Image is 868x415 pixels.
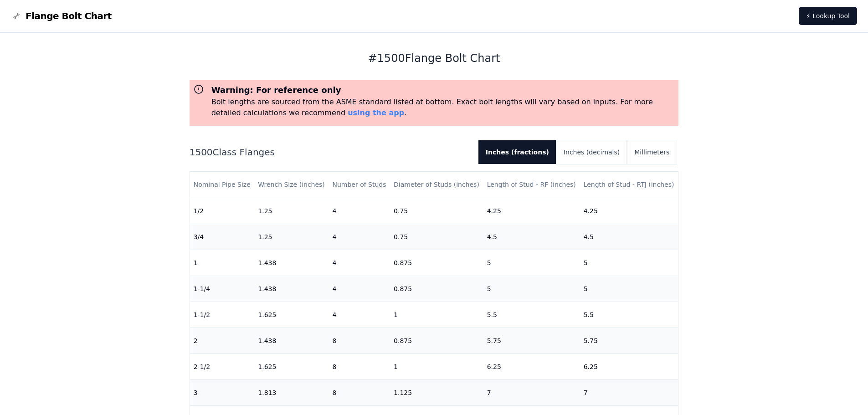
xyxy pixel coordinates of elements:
[390,276,483,302] td: 0.875
[190,172,255,198] th: Nominal Pipe Size
[483,379,580,405] td: 7
[254,172,329,198] th: Wrench Size (inches)
[190,146,471,159] h2: 1500 Class Flanges
[799,7,857,25] a: ⚡ Lookup Tool
[483,354,580,379] td: 6.25
[390,302,483,328] td: 1
[190,302,255,328] td: 1-1/2
[329,250,390,276] td: 4
[190,224,255,250] td: 3/4
[483,172,580,198] th: Length of Stud - RF (inches)
[254,198,329,224] td: 1.25
[580,328,678,354] td: 5.75
[11,10,22,21] img: Flange Bolt Chart Logo
[483,224,580,250] td: 4.5
[11,10,112,22] a: Flange Bolt Chart LogoFlange Bolt Chart
[329,198,390,224] td: 4
[254,328,329,354] td: 1.438
[329,328,390,354] td: 8
[390,354,483,379] td: 1
[254,354,329,379] td: 1.625
[483,276,580,302] td: 5
[390,328,483,354] td: 0.875
[190,379,255,405] td: 3
[390,224,483,250] td: 0.75
[580,302,678,328] td: 5.5
[190,198,255,224] td: 1/2
[254,302,329,328] td: 1.625
[329,276,390,302] td: 4
[190,354,255,379] td: 2-1/2
[329,302,390,328] td: 4
[483,328,580,354] td: 5.75
[190,276,255,302] td: 1-1/4
[26,10,112,22] span: Flange Bolt Chart
[190,250,255,276] td: 1
[580,354,678,379] td: 6.25
[211,84,675,97] h3: Warning: For reference only
[580,224,678,250] td: 4.5
[254,224,329,250] td: 1.25
[478,140,556,164] button: Inches (fractions)
[211,97,675,118] p: Bolt lengths are sourced from the ASME standard listed at bottom. Exact bolt lengths will vary ba...
[580,250,678,276] td: 5
[580,198,678,224] td: 4.25
[483,198,580,224] td: 4.25
[556,140,627,164] button: Inches (decimals)
[329,172,390,198] th: Number of Studs
[483,250,580,276] td: 5
[254,379,329,405] td: 1.813
[580,276,678,302] td: 5
[390,379,483,405] td: 1.125
[580,379,678,405] td: 7
[190,328,255,354] td: 2
[390,250,483,276] td: 0.875
[190,51,679,66] h1: # 1500 Flange Bolt Chart
[329,224,390,250] td: 4
[254,276,329,302] td: 1.438
[627,140,677,164] button: Millimeters
[483,302,580,328] td: 5.5
[329,379,390,405] td: 8
[390,172,483,198] th: Diameter of Studs (inches)
[580,172,678,198] th: Length of Stud - RTJ (inches)
[329,354,390,379] td: 8
[254,250,329,276] td: 1.438
[348,108,404,117] a: using the app
[390,198,483,224] td: 0.75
